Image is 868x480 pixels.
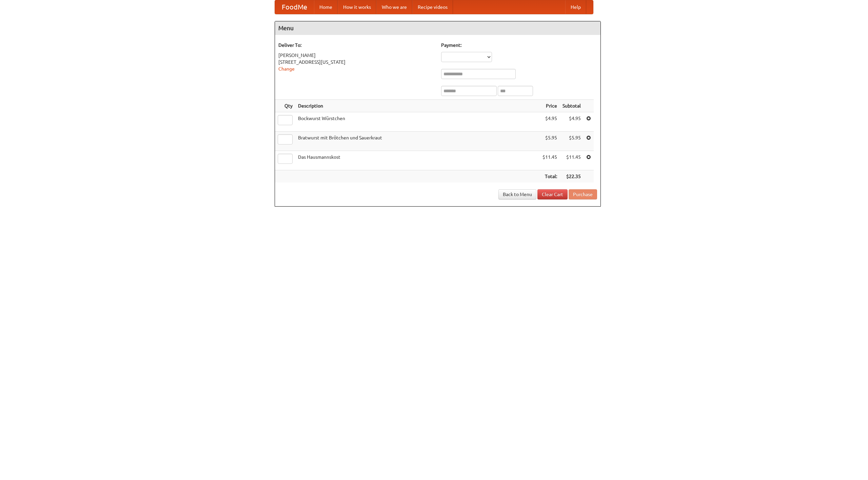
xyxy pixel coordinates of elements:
[295,112,540,132] td: Bockwurst Würstchen
[338,0,376,14] a: How it works
[560,132,584,151] td: $5.95
[540,170,560,183] th: Total:
[560,170,584,183] th: $22.35
[537,189,568,199] a: Clear Cart
[540,151,560,170] td: $11.45
[498,189,536,199] a: Back to Menu
[278,42,434,49] h5: Deliver To:
[540,100,560,112] th: Price
[278,59,434,65] div: [STREET_ADDRESS][US_STATE]
[376,0,412,14] a: Who we are
[295,151,540,170] td: Das Hausmannskost
[412,0,453,14] a: Recipe videos
[295,100,540,112] th: Description
[560,112,584,132] td: $4.95
[295,132,540,151] td: Bratwurst mit Brötchen und Sauerkraut
[275,21,600,35] h4: Menu
[540,112,560,132] td: $4.95
[569,189,597,199] button: Purchase
[441,42,597,49] h5: Payment:
[565,0,586,14] a: Help
[275,100,295,112] th: Qty
[275,0,314,14] a: FoodMe
[314,0,338,14] a: Home
[560,100,584,112] th: Subtotal
[560,151,584,170] td: $11.45
[540,132,560,151] td: $5.95
[278,66,295,72] a: Change
[278,52,434,59] div: [PERSON_NAME]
